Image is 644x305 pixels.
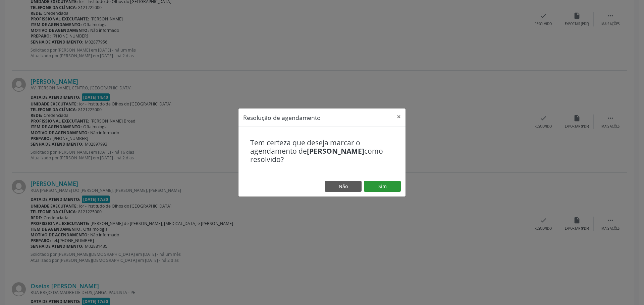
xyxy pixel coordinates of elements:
button: Não [325,181,362,192]
button: Sim [364,181,401,192]
h4: Tem certeza que deseja marcar o agendamento de como resolvido? [250,139,394,164]
h5: Resolução de agendamento [243,113,321,122]
button: Close [392,108,406,125]
b: [PERSON_NAME] [307,146,364,156]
